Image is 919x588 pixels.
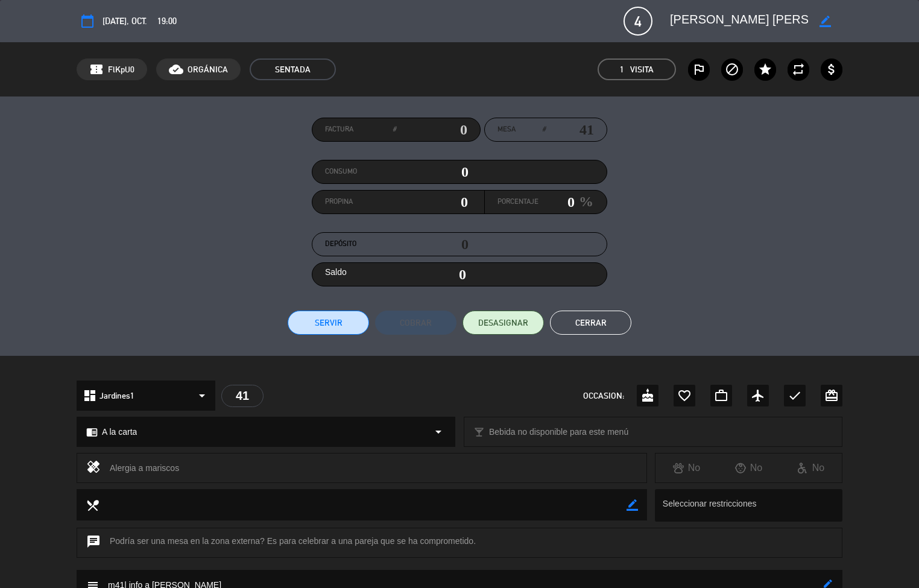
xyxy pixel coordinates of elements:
i: repeat [791,62,806,77]
i: outlined_flag [692,62,706,77]
input: 0 [538,193,575,211]
div: Alergia a mariscos [110,460,637,476]
i: dashboard [83,388,97,403]
em: # [542,124,546,136]
i: healing [86,460,101,476]
button: calendar_today [77,10,98,32]
span: Mesa [497,124,516,136]
span: [DATE], oct. [103,14,147,28]
div: No [718,460,780,476]
span: Bebida no disponible para este menú [489,425,628,439]
i: local_dining [86,498,99,511]
label: Factura [325,124,396,136]
span: confirmation_number [89,62,104,77]
span: ORGÁNICA [188,63,228,77]
i: border_color [627,499,638,511]
span: 4 [624,7,652,36]
span: Jardines1 [99,389,134,403]
input: 0 [397,163,469,181]
i: card_giftcard [824,388,839,403]
i: cake [640,388,655,403]
button: Cobrar [375,311,456,335]
div: No [780,460,842,476]
span: FlKpU0 [108,63,134,77]
i: local_bar [473,426,485,438]
i: arrow_drop_down [431,425,446,439]
i: check [788,388,802,403]
i: block [725,62,739,77]
i: chrome_reader_mode [86,426,98,438]
i: attach_money [824,62,839,77]
div: Podría ser una mesa en la zona externa? Es para celebrar a una pareja que se ha comprometido. [77,528,842,558]
em: % [575,190,593,213]
button: Cerrar [550,311,631,335]
i: work_outline [714,388,728,403]
label: Propina [325,196,397,208]
i: star [758,62,772,77]
i: calendar_today [80,14,95,28]
span: DESASIGNAR [478,317,528,329]
i: arrow_drop_down [195,388,209,403]
span: 19:00 [157,14,177,28]
i: border_color [820,16,831,27]
div: 41 [221,385,264,407]
input: 0 [396,121,467,139]
label: Porcentaje [497,196,538,208]
span: SENTADA [250,58,336,80]
label: Consumo [325,166,397,178]
input: number [546,121,594,139]
i: chat [86,534,101,551]
button: Servir [288,311,369,335]
span: 1 [620,63,624,77]
div: No [655,460,718,476]
em: Visita [630,63,654,77]
span: A la carta [102,425,137,439]
i: airplanemode_active [751,388,765,403]
input: 0 [397,193,469,211]
button: DESASIGNAR [463,311,544,335]
i: cloud_done [169,62,183,77]
i: favorite_border [677,388,692,403]
label: Saldo [325,265,347,279]
label: Depósito [325,238,397,250]
em: # [393,124,396,136]
span: OCCASION: [583,389,624,403]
